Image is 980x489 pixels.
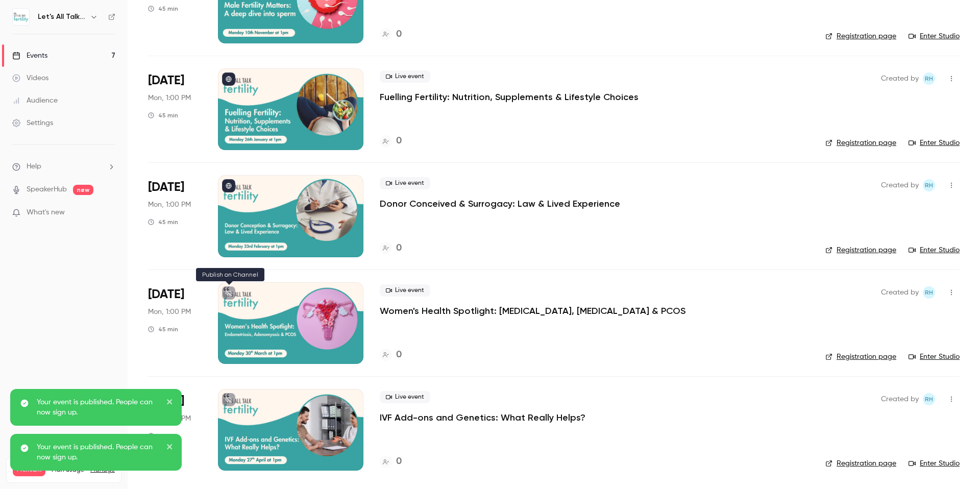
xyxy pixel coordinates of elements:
a: 0 [380,134,402,148]
span: Robyn Harris [923,179,935,191]
span: Live event [380,177,430,189]
a: Fuelling Fertility: Nutrition, Supplements & Lifestyle Choices [380,91,639,103]
h4: 0 [396,455,402,469]
a: Registration page [825,245,896,255]
span: Help [27,161,41,172]
span: RH [925,393,933,405]
span: Mon, 1:00 PM [148,200,191,210]
a: SpeakerHub [27,184,67,195]
span: Created by [881,393,919,405]
p: Your event is published. People can now sign up. [37,442,159,462]
div: Audience [12,95,58,106]
a: Registration page [825,352,896,362]
a: 0 [380,348,402,362]
span: Robyn Harris [923,72,935,85]
a: Enter Studio [909,458,960,469]
a: Donor Conceived & Surrogacy: Law & Lived Experience [380,198,620,210]
a: Registration page [825,138,896,148]
img: Let's All Talk Fertility Live [13,9,29,25]
div: Settings [12,118,53,128]
h4: 0 [396,241,402,255]
div: 45 min [148,325,178,333]
button: close [166,397,174,409]
a: IVF Add-ons and Genetics: What Really Helps? [380,411,585,424]
span: [DATE] [148,179,184,195]
span: Created by [881,286,919,299]
div: Mar 30 Mon, 1:00 PM (Europe/London) [148,282,202,364]
span: RH [925,286,933,299]
div: Jan 26 Mon, 1:00 PM (Europe/London) [148,68,202,150]
a: Enter Studio [909,245,960,255]
h4: 0 [396,134,402,148]
span: RH [925,179,933,191]
span: Robyn Harris [923,286,935,299]
button: close [166,442,174,454]
a: 0 [380,455,402,469]
a: Women's Health Spotlight: [MEDICAL_DATA], [MEDICAL_DATA] & PCOS [380,305,685,317]
p: Your event is published. People can now sign up. [37,397,159,418]
a: Enter Studio [909,31,960,41]
h6: Let's All Talk Fertility Live [38,12,86,22]
span: Live event [380,391,430,403]
span: Created by [881,179,919,191]
h4: 0 [396,348,402,362]
span: new [73,185,93,195]
span: Robyn Harris [923,393,935,405]
div: Feb 23 Mon, 1:00 PM (Europe/London) [148,175,202,257]
a: 0 [380,241,402,255]
div: Events [12,51,47,61]
div: 45 min [148,218,178,226]
a: Registration page [825,31,896,41]
h4: 0 [396,28,402,41]
span: What's new [27,207,65,218]
div: 45 min [148,5,178,13]
span: Mon, 1:00 PM [148,307,191,317]
span: Live event [380,284,430,297]
li: help-dropdown-opener [12,161,115,172]
div: 45 min [148,111,178,119]
span: Mon, 1:00 PM [148,93,191,103]
a: 0 [380,28,402,41]
span: RH [925,72,933,85]
a: Enter Studio [909,138,960,148]
a: Enter Studio [909,352,960,362]
iframe: Noticeable Trigger [103,208,115,217]
span: Live event [380,70,430,83]
span: [DATE] [148,286,184,303]
span: [DATE] [148,72,184,89]
a: Registration page [825,458,896,469]
span: Created by [881,72,919,85]
div: Videos [12,73,48,83]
